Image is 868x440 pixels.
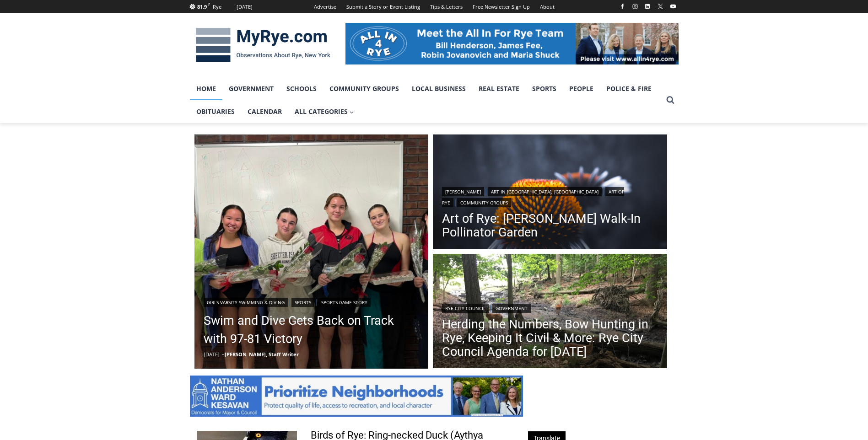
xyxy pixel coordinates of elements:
a: All Categories [288,100,361,123]
a: Swim and Dive Gets Back on Track with 97-81 Victory [204,311,420,348]
a: Government [222,77,280,100]
a: Rye City Council [442,304,489,313]
a: Real Estate [472,77,526,100]
img: MyRye.com [190,21,336,69]
a: Linkedin [642,1,653,12]
span: 81.9 [197,3,207,10]
a: Home [190,77,222,100]
div: | | [204,296,420,307]
a: Herding the Numbers, Bow Hunting in Rye, Keeping It Civil & More: Rye City Council Agenda for [DATE] [442,317,658,359]
a: Read More Swim and Dive Gets Back on Track with 97-81 Victory [194,134,429,369]
a: Art in [GEOGRAPHIC_DATA], [GEOGRAPHIC_DATA] [488,187,602,196]
a: Government [492,304,531,313]
img: (PHOTO: Deer in the Rye Marshlands Conservancy. File photo. 2017.) [433,254,667,371]
div: | | | [442,185,658,207]
div: [DATE] [237,3,253,11]
a: YouTube [668,1,679,12]
span: All Categories [295,107,354,117]
button: View Search Form [662,92,679,108]
a: Sports [291,298,314,307]
img: (PHOTO: Members of the Rye - Rye Neck - Blind Brook Varsity Swim and Dive team fresh from a victo... [194,134,429,369]
img: [PHOTO: Edith Read Walk-In Pollinator Garden. Native plants attract bees, butterflies, and hummin... [433,134,667,252]
a: Art of Rye: [PERSON_NAME] Walk-In Pollinator Garden [442,212,658,239]
a: Community Groups [323,77,405,100]
a: Schools [280,77,323,100]
time: [DATE] [204,351,220,358]
nav: Primary Navigation [190,77,662,123]
a: [PERSON_NAME] [442,187,484,196]
a: Police & Fire [600,77,658,100]
div: Rye [213,3,221,11]
a: Instagram [630,1,641,12]
a: Obituaries [190,100,241,123]
div: | [442,302,658,313]
span: F [208,2,210,7]
a: Facebook [617,1,628,12]
span: – [222,351,225,358]
a: Calendar [241,100,288,123]
a: Local Business [405,77,472,100]
a: Community Groups [457,198,511,207]
a: Read More Art of Rye: Edith Read Walk-In Pollinator Garden [433,134,667,252]
a: Sports Game Story [318,298,371,307]
a: Read More Herding the Numbers, Bow Hunting in Rye, Keeping It Civil & More: Rye City Council Agen... [433,254,667,371]
a: [PERSON_NAME], Staff Writer [225,351,299,358]
a: Girls Varsity Swimming & Diving [204,298,288,307]
img: All in for Rye [345,23,679,64]
a: People [563,77,600,100]
a: Sports [526,77,563,100]
a: X [655,1,666,12]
